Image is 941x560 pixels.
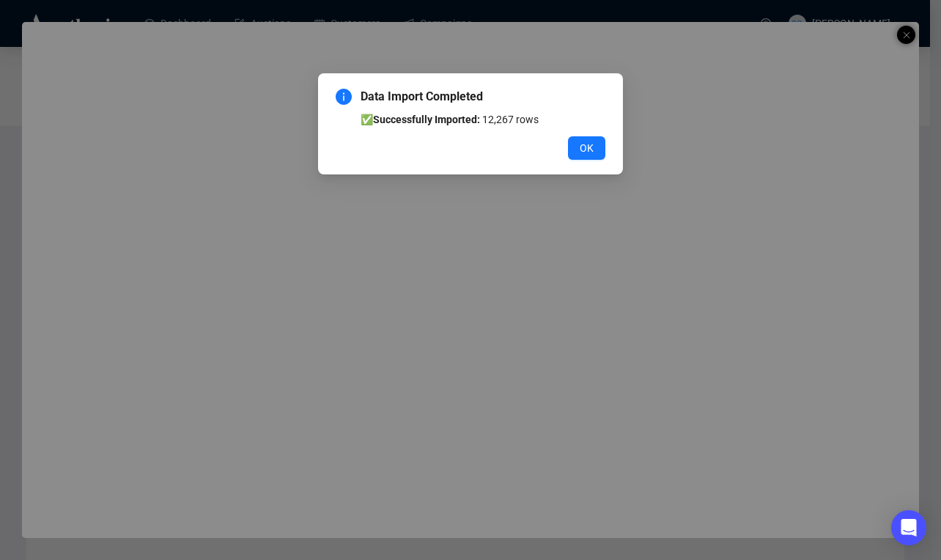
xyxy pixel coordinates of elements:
b: Successfully Imported: [373,114,480,125]
span: info-circle [336,89,352,105]
li: ✅ 12,267 rows [361,111,605,128]
span: OK [580,140,594,156]
span: Data Import Completed [361,88,605,106]
button: OK [568,136,605,160]
div: Open Intercom Messenger [891,510,926,545]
